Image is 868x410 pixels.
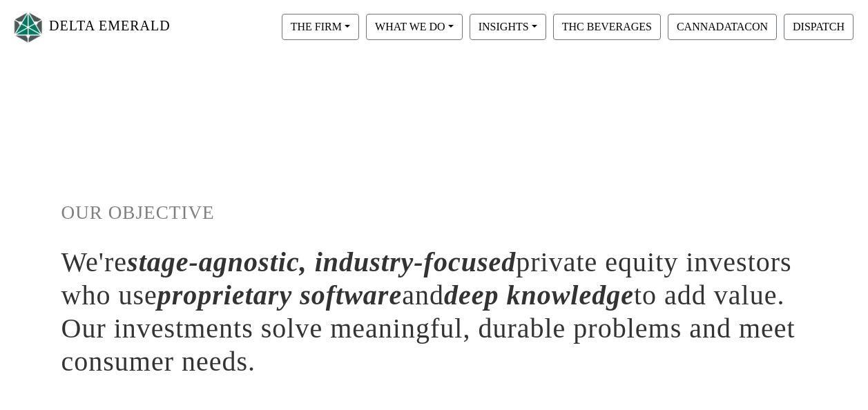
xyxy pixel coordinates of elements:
span: deep knowledge [444,280,634,311]
span: stage-agnostic, industry-focused [127,246,516,277]
button: THC BEVERAGES [553,14,661,40]
a: DELTA EMERALD [11,6,171,49]
button: THE FIRM [282,14,359,40]
h1: OUR OBJECTIVE [61,202,807,224]
button: WHAT WE DO [366,14,463,40]
a: CANNADATACON [664,20,780,32]
img: Logo [11,9,46,46]
h1: We're private equity investors who use and to add value. Our investments solve meaningful, durabl... [61,246,807,378]
button: INSIGHTS [470,14,546,40]
button: DISPATCH [784,14,853,40]
a: THC BEVERAGES [550,20,664,32]
span: proprietary software [157,280,402,311]
button: CANNADATACON [668,14,777,40]
a: DISPATCH [780,20,857,32]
